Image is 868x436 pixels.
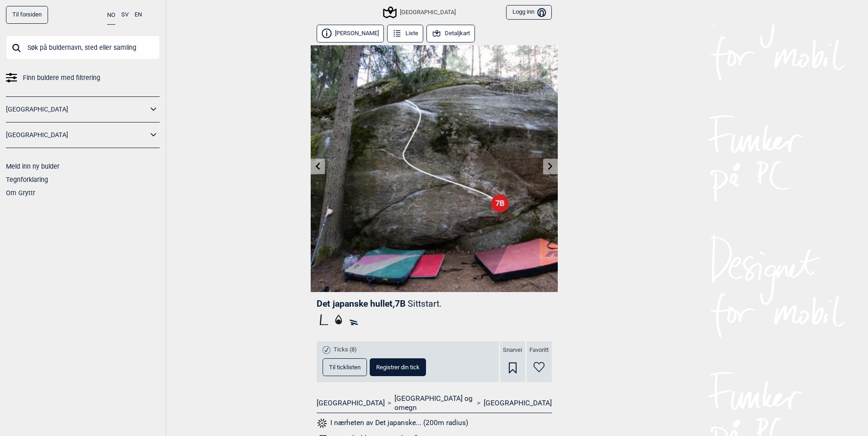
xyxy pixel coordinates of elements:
a: [GEOGRAPHIC_DATA] [484,399,552,408]
button: Til ticklisten [323,358,367,376]
button: EN [135,6,142,24]
span: Finn buldere med filtrering [23,71,100,85]
nav: > > [317,394,552,413]
button: Detaljkart [426,25,475,43]
span: Registrer din tick [376,364,420,370]
button: Registrer din tick [370,358,426,376]
button: NO [107,6,115,25]
a: Finn buldere med filtrering [6,71,160,85]
button: SV [121,6,129,24]
img: Det japanske hullet 200406 [311,45,558,292]
button: Liste [387,25,424,43]
a: [GEOGRAPHIC_DATA] [6,128,148,142]
a: [GEOGRAPHIC_DATA] [6,103,148,116]
a: Meld inn ny bulder [6,163,59,170]
a: Om Gryttr [6,189,35,197]
input: Søk på buldernavn, sted eller samling [6,36,160,59]
p: Sittstart. [408,298,442,309]
a: Tegnforklaring [6,176,48,183]
span: Favoritt [529,346,549,354]
a: Til forsiden [6,6,48,24]
div: Snarvei [500,341,525,382]
span: Det japanske hullet , 7B [317,298,405,309]
div: [GEOGRAPHIC_DATA] [384,7,456,18]
a: [GEOGRAPHIC_DATA] [317,399,385,408]
button: Logg inn [506,5,551,20]
button: I nærheten av Det japanske... (200m radius) [317,417,469,429]
a: [GEOGRAPHIC_DATA] og omegn [394,394,474,413]
span: Til ticklisten [329,364,361,370]
span: Ticks (8) [334,346,357,354]
button: [PERSON_NAME] [317,25,384,43]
